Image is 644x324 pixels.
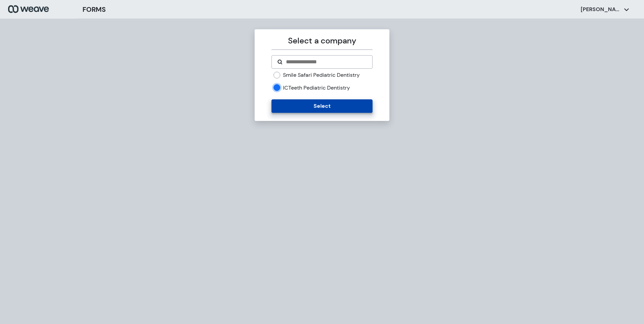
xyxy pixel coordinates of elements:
label: Smile Safari Pediatric Dentistry [283,71,360,79]
button: Select [271,99,372,113]
p: [PERSON_NAME] [581,6,621,13]
h3: FORMS [83,4,106,14]
input: Search [285,58,366,66]
p: Select a company [271,35,372,47]
label: ICTeeth Pediatric Dentistry [283,84,350,92]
